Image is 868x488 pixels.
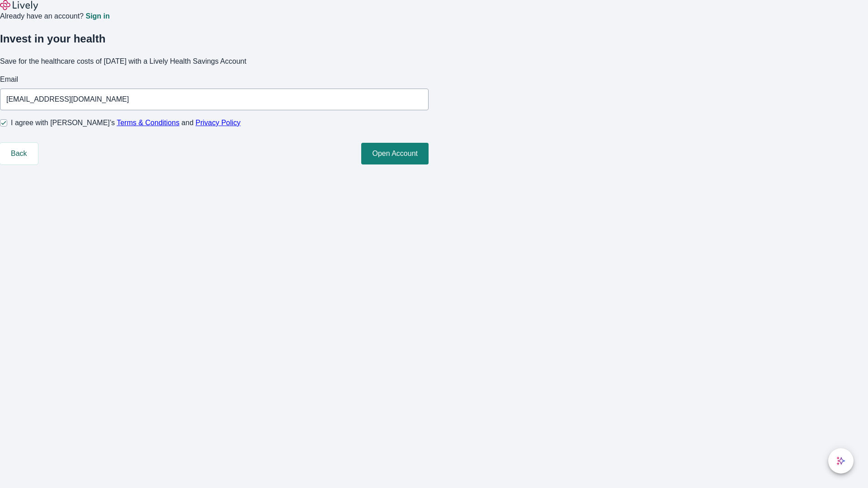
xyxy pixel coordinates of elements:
a: Sign in [85,13,109,20]
svg: Lively AI Assistant [836,456,845,465]
button: chat [828,448,854,474]
span: I agree with [PERSON_NAME]’s and [11,117,241,128]
a: Terms & Conditions [117,119,179,127]
button: Open Account [361,143,429,164]
a: Privacy Policy [196,119,241,127]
